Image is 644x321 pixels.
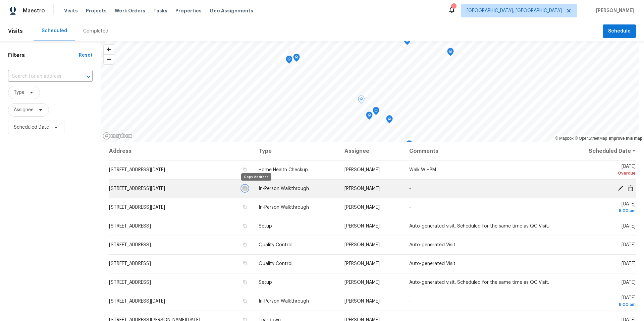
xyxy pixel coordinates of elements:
[567,170,636,177] div: Overdue
[409,280,549,285] span: Auto-generated visit. Scheduled for the same time as QC Visit.
[210,7,253,14] span: Geo Assignments
[259,243,292,247] span: Quality Control
[109,168,165,172] span: [STREET_ADDRESS][DATE]
[84,72,93,81] button: Open
[404,37,411,47] div: Map marker
[567,164,636,177] span: [DATE]
[344,186,380,191] span: [PERSON_NAME]
[608,27,631,36] span: Schedule
[366,112,373,122] div: Map marker
[293,54,300,64] div: Map marker
[447,48,454,58] div: Map marker
[8,52,79,59] h1: Filters
[242,260,248,266] button: Copy Address
[242,204,248,210] button: Copy Address
[286,56,292,66] div: Map marker
[23,7,45,14] span: Maestro
[253,142,339,160] th: Type
[344,261,380,266] span: [PERSON_NAME]
[109,261,151,266] span: [STREET_ADDRESS]
[259,186,309,191] span: In-Person Walkthrough
[344,299,380,304] span: [PERSON_NAME]
[86,7,107,14] span: Projects
[562,142,636,160] th: Scheduled Date ↑
[109,142,253,160] th: Address
[175,7,202,14] span: Properties
[409,186,411,191] span: -
[339,142,404,160] th: Assignee
[259,280,272,285] span: Setup
[567,202,636,214] span: [DATE]
[8,71,74,82] input: Search for an address...
[242,223,248,229] button: Copy Address
[101,41,639,142] canvas: Map
[344,168,380,172] span: [PERSON_NAME]
[42,27,67,34] div: Scheduled
[622,280,636,285] span: [DATE]
[609,136,642,141] a: Improve this map
[467,7,562,14] span: [GEOGRAPHIC_DATA], [GEOGRAPHIC_DATA]
[405,142,412,152] div: Map marker
[622,261,636,266] span: [DATE]
[109,186,165,191] span: [STREET_ADDRESS][DATE]
[344,205,380,210] span: [PERSON_NAME]
[79,52,93,59] div: Reset
[593,7,634,14] span: [PERSON_NAME]
[242,298,248,304] button: Copy Address
[259,205,309,210] span: In-Person Walkthrough
[259,261,292,266] span: Quality Control
[344,224,380,229] span: [PERSON_NAME]
[344,243,380,247] span: [PERSON_NAME]
[83,28,108,35] div: Completed
[115,7,145,14] span: Work Orders
[404,142,562,160] th: Comments
[14,124,49,131] span: Scheduled Date
[409,168,436,172] span: Walk W HPM
[567,296,636,308] span: [DATE]
[153,8,167,13] span: Tasks
[575,136,607,141] a: OpenStreetMap
[109,224,151,229] span: [STREET_ADDRESS]
[409,243,455,247] span: Auto-generated Visit
[104,45,114,54] button: Zoom in
[555,136,574,141] a: Mapbox
[615,185,626,191] span: Edit
[259,224,272,229] span: Setup
[567,207,636,214] div: 8:00 am
[603,24,636,38] button: Schedule
[14,107,34,113] span: Assignee
[406,140,413,151] div: Map marker
[409,224,549,229] span: Auto-generated visit. Scheduled for the same time as QC Visit.
[451,4,456,11] div: 1
[109,205,165,210] span: [STREET_ADDRESS][DATE]
[64,7,78,14] span: Visits
[104,54,114,64] button: Zoom out
[14,89,24,96] span: Type
[409,205,411,210] span: -
[409,299,411,304] span: -
[373,107,379,117] div: Map marker
[626,185,636,191] span: Cancel
[103,132,132,140] a: Mapbox homepage
[567,301,636,308] div: 8:00 am
[109,299,165,304] span: [STREET_ADDRESS][DATE]
[622,224,636,229] span: [DATE]
[242,167,248,173] button: Copy Address
[622,243,636,247] span: [DATE]
[259,168,308,172] span: Home Health Checkup
[8,24,23,39] span: Visits
[409,261,455,266] span: Auto-generated Visit
[344,280,380,285] span: [PERSON_NAME]
[242,279,248,285] button: Copy Address
[109,280,151,285] span: [STREET_ADDRESS]
[259,299,309,304] span: In-Person Walkthrough
[242,242,248,248] button: Copy Address
[358,95,365,106] div: Map marker
[386,115,393,126] div: Map marker
[109,243,151,247] span: [STREET_ADDRESS]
